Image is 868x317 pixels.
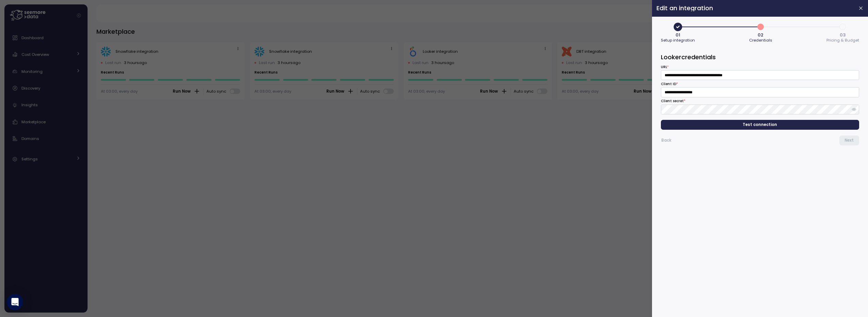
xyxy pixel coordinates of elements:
[840,33,846,37] span: 03
[755,21,766,33] span: 2
[676,33,680,37] span: 01
[837,21,849,33] span: 3
[826,38,859,42] span: Pricing & Budget
[749,38,772,42] span: Credentials
[758,33,764,37] span: 02
[749,21,772,44] button: 202Credentials
[839,136,859,145] button: Next
[826,21,859,44] button: 303Pricing & Budget
[661,21,695,44] button: 01Setup integration
[661,136,672,145] button: Back
[743,120,777,129] span: Test connection
[844,136,854,145] span: Next
[661,38,695,42] span: Setup integration
[661,53,859,61] h3: Looker credentials
[661,136,671,145] span: Back
[7,294,23,310] div: Open Intercom Messenger
[656,5,853,11] h2: Edit an integration
[661,120,859,130] button: Test connection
